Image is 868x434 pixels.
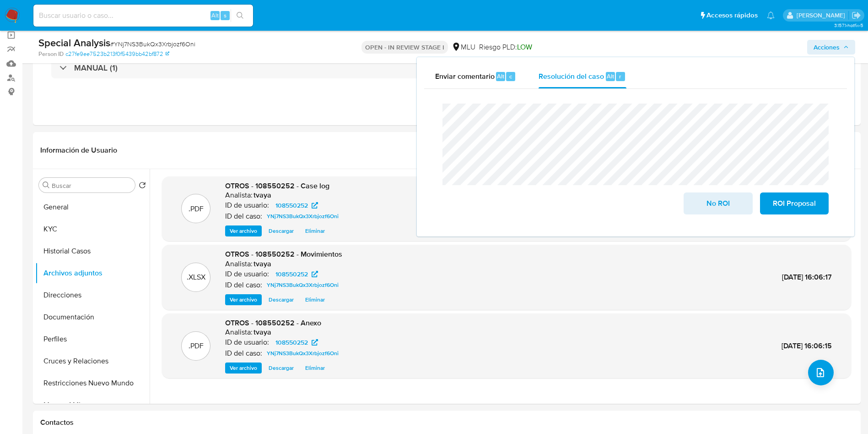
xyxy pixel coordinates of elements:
span: Descargar [269,295,294,304]
span: No ROI [695,193,740,214]
a: 108550252 [270,200,323,211]
p: ID de usuario: [225,338,269,347]
span: Descargar [269,226,294,236]
span: OTROS - 108550252 - Anexo [225,318,321,328]
span: Ver archivo [230,295,257,304]
span: OTROS - 108550252 - Movimientos [225,249,342,259]
button: ROI Proposal [760,192,829,214]
button: Volver al orden por defecto [139,181,146,192]
p: ID de usuario: [225,269,269,279]
p: .XLSX [187,272,205,282]
a: YNj7NS3BukQx3Xrbjozf6Oni [263,211,342,222]
p: tomas.vaya@mercadolibre.com [797,11,848,20]
a: 108550252 [270,269,323,280]
p: OPEN - IN REVIEW STAGE I [361,41,448,54]
a: Salir [852,11,861,20]
button: Restricciones Nuevo Mundo [35,372,150,394]
a: 108550252 [270,337,323,348]
span: Eliminar [305,363,325,373]
span: Acciones [814,40,840,55]
p: Analista: [225,328,253,337]
button: Eliminar [301,225,329,236]
span: YNj7NS3BukQx3Xrbjozf6Oni [267,211,339,222]
span: [DATE] 16:06:15 [782,341,832,351]
p: .PDF [189,341,204,351]
p: Analista: [225,259,253,269]
button: Perfiles [35,328,150,350]
span: YNj7NS3BukQx3Xrbjozf6Oni [267,348,339,359]
button: No ROI [684,192,752,214]
button: Cruces y Relaciones [35,350,150,372]
button: Acciones [807,40,855,55]
span: Alt [211,11,219,20]
span: OTROS - 108550252 - Case log [225,181,329,191]
p: ID del caso: [225,212,262,221]
p: ID del caso: [225,349,262,358]
input: Buscar [52,181,131,190]
button: Archivos adjuntos [35,262,150,284]
h1: Información de Usuario [40,146,117,155]
button: Documentación [35,306,150,328]
span: ROI Proposal [772,193,817,214]
div: MLU [452,42,475,52]
h6: tvaya [253,191,271,200]
p: .PDF [189,204,204,214]
button: Descargar [264,294,298,305]
input: Buscar usuario o caso... [33,10,253,22]
p: ID del caso: [225,280,262,290]
div: MANUAL (1) [51,57,842,78]
button: Eliminar [301,363,329,374]
button: Direcciones [35,284,150,306]
span: # YNj7NS3BukQx3Xrbjozf6Oni [110,39,195,49]
b: Person ID [38,50,64,58]
button: upload-file [808,360,834,385]
button: Eliminar [301,294,329,305]
b: Special Analysis [38,35,110,50]
span: Alt [607,72,614,81]
button: Buscar [43,181,50,189]
a: YNj7NS3BukQx3Xrbjozf6Oni [263,280,342,291]
span: Eliminar [305,226,325,236]
span: s [224,11,226,20]
p: ID de usuario: [225,201,269,210]
span: 108550252 [275,337,308,348]
button: Historial Casos [35,240,150,262]
a: YNj7NS3BukQx3Xrbjozf6Oni [263,348,342,359]
button: Ver archivo [225,363,262,374]
button: Descargar [264,363,298,374]
span: Eliminar [305,295,325,304]
h6: tvaya [253,328,271,337]
span: Riesgo PLD: [479,42,532,52]
button: KYC [35,218,150,240]
button: General [35,196,150,218]
span: YNj7NS3BukQx3Xrbjozf6Oni [267,280,339,291]
span: Ver archivo [230,226,257,236]
h3: MANUAL (1) [74,63,118,73]
span: 3.157.1-hotfix-5 [834,22,863,29]
span: Alt [497,72,504,81]
span: Descargar [269,363,294,373]
button: search-icon [231,9,249,22]
a: Notificaciones [767,11,775,19]
span: 108550252 [275,269,308,280]
p: Analista: [225,191,253,200]
a: c27fe9ee7523b213f0f5439bb42bf872 [65,50,169,58]
span: 108550252 [275,200,308,211]
button: Ver archivo [225,225,262,236]
h1: Contactos [40,418,853,427]
span: Ver archivo [230,363,257,373]
span: Resolución del caso [539,71,604,81]
span: c [509,72,512,81]
span: LOW [517,42,532,52]
span: Accesos rápidos [706,11,758,20]
button: Marcas AML [35,394,150,416]
span: [DATE] 16:06:17 [782,272,832,282]
span: r [619,72,621,81]
h6: tvaya [253,259,271,269]
button: Descargar [264,225,298,236]
button: Ver archivo [225,294,262,305]
span: Enviar comentario [435,71,495,81]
